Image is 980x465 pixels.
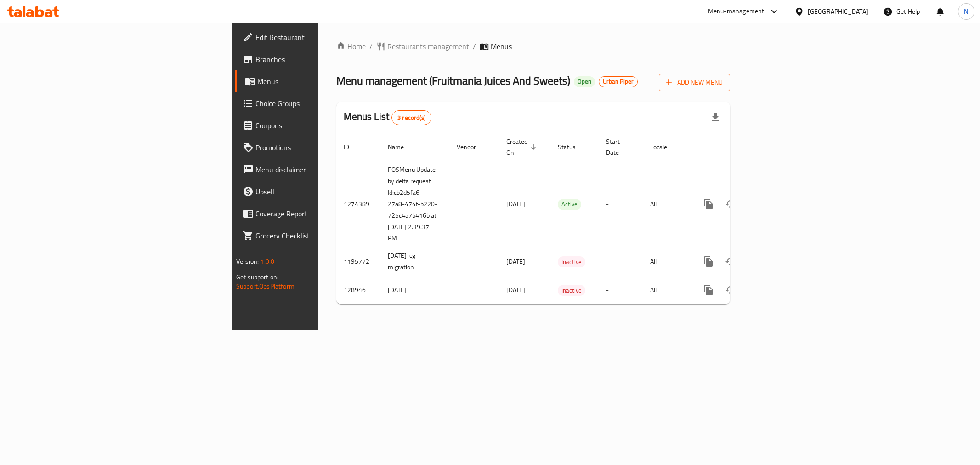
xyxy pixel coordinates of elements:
[666,77,723,88] span: Add New Menu
[558,285,585,296] span: Inactive
[236,271,278,283] span: Get support on:
[236,280,295,292] a: Support.OpsPlatform
[235,136,395,159] a: Promotions
[255,230,388,241] span: Grocery Checklist
[697,193,719,215] button: more
[506,284,525,296] span: [DATE]
[491,41,512,52] span: Menus
[235,48,395,70] a: Branches
[690,133,793,161] th: Actions
[255,208,388,219] span: Coverage Report
[506,255,525,267] span: [DATE]
[391,110,431,125] div: Total records count
[255,98,388,109] span: Choice Groups
[235,159,395,181] a: Menu disclaimer
[643,247,690,276] td: All
[235,26,395,48] a: Edit Restaurant
[257,76,388,87] span: Menus
[697,250,719,272] button: more
[235,181,395,203] a: Upsell
[336,70,570,91] span: Menu management ( Fruitmania Juices And Sweets )
[574,78,595,85] span: Open
[255,186,388,197] span: Upsell
[344,110,431,125] h2: Menus List
[708,6,765,17] div: Menu-management
[388,142,416,153] span: Name
[697,279,719,301] button: more
[380,161,449,247] td: POSMenu Update by delta request Id:cb2d5fa6-27a8-474f-b220-725c4a7b416b at [DATE] 2:39:37 PM
[255,32,388,43] span: Edit Restaurant
[255,142,388,153] span: Promotions
[704,107,726,129] div: Export file
[255,120,388,131] span: Coupons
[344,142,361,153] span: ID
[719,193,742,215] button: Change Status
[659,74,730,91] button: Add New Menu
[650,142,679,153] span: Locale
[558,257,585,267] span: Inactive
[558,285,585,296] div: Inactive
[558,142,588,153] span: Status
[964,6,968,17] span: N
[808,6,868,17] div: [GEOGRAPHIC_DATA]
[380,276,449,304] td: [DATE]
[599,276,643,304] td: -
[235,70,395,92] a: Menus
[235,203,395,225] a: Coverage Report
[235,92,395,114] a: Choice Groups
[255,164,388,175] span: Menu disclaimer
[457,142,488,153] span: Vendor
[643,161,690,247] td: All
[558,199,581,210] span: Active
[376,41,469,52] a: Restaurants management
[336,41,730,52] nav: breadcrumb
[380,247,449,276] td: [DATE]-cg migration
[574,76,595,87] div: Open
[260,255,274,267] span: 1.0.0
[255,54,388,65] span: Branches
[719,279,742,301] button: Change Status
[599,78,637,85] span: Urban Piper
[473,41,476,52] li: /
[235,114,395,136] a: Coupons
[336,133,793,305] table: enhanced table
[719,250,742,272] button: Change Status
[599,247,643,276] td: -
[506,136,539,158] span: Created On
[387,41,469,52] span: Restaurants management
[392,113,431,122] span: 3 record(s)
[599,161,643,247] td: -
[506,198,525,210] span: [DATE]
[236,255,259,267] span: Version:
[643,276,690,304] td: All
[235,225,395,247] a: Grocery Checklist
[606,136,632,158] span: Start Date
